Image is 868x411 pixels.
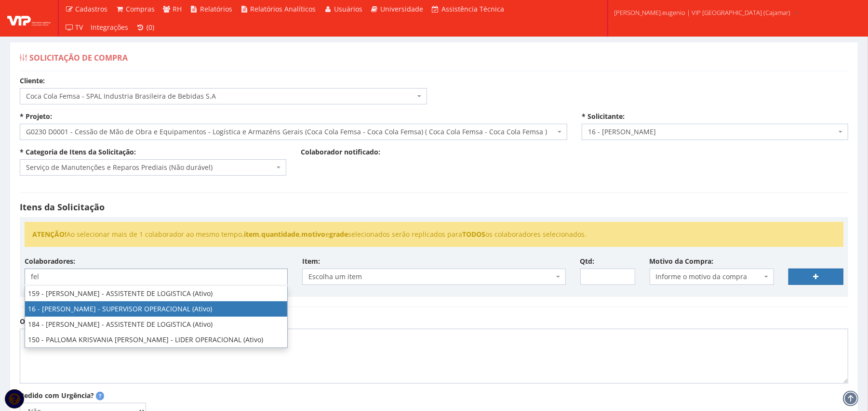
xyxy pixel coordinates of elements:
label: Colaboradores: [25,257,75,266]
span: G0230 D0001 - Cessão de Mão de Obra e Equipamentos - Logística e Armazéns Gerais (Coca Cola Femsa... [26,127,555,137]
span: Pedidos marcados como urgentes serão destacados com uma tarja vermelha e terão seu motivo de urgê... [96,392,104,400]
img: logo [7,11,51,26]
span: G0230 D0001 - Cessão de Mão de Obra e Equipamentos - Logística e Armazéns Gerais (Coca Cola Femsa... [20,124,567,140]
span: Serviço de Manutenções e Reparos Prediais (Não durável) [26,163,274,172]
li: 184 - [PERSON_NAME] - ASSISTENTE DE LOGISTICA (Ativo) [25,317,287,332]
span: RH [173,4,182,13]
span: Informe o motivo da compra [656,272,762,282]
span: Relatórios Analíticos [251,4,316,13]
strong: Itens da Solicitação [20,201,105,213]
span: Coca Cola Femsa - SPAL Industria Brasileira de Bebidas S.A [20,88,427,104]
span: Compras [126,4,155,13]
li: 16 - [PERSON_NAME] - SUPERVISOR OPERACIONAL (Ativo) [25,301,287,317]
li: Ao selecionar mais de 1 colaborador ao mesmo tempo, , , e selecionados serão replicados para os c... [32,230,836,239]
strong: ? [99,392,101,399]
label: Colaborador notificado: [301,147,380,157]
strong: ATENÇÃO! [32,230,67,239]
span: Assistência Técnica [441,4,504,13]
strong: grade [329,230,348,239]
a: TV [61,18,87,37]
span: Cadastros [76,4,108,13]
span: Universidade [381,4,424,13]
input: Selecione pelo menos 1 colaborador [25,269,287,284]
span: Escolha um item [308,272,553,282]
span: [PERSON_NAME].eugenio | VIP [GEOGRAPHIC_DATA] (Cajamar) [614,8,790,17]
strong: TODOS [462,230,485,239]
label: * Categoria de Itens da Solicitação: [20,147,136,157]
span: Coca Cola Femsa - SPAL Industria Brasileira de Bebidas S.A [26,91,415,101]
li: 150 - PALLOMA KRISVANIA [PERSON_NAME] - LIDER OPERACIONAL (Ativo) [25,332,287,347]
span: TV [76,23,83,32]
label: Qtd: [580,257,595,266]
label: * Projeto: [20,112,52,121]
strong: motivo [301,230,325,239]
li: 159 - [PERSON_NAME] - ASSISTENTE DE LOGISTICA (Ativo) [25,286,287,301]
a: Integrações [87,18,133,37]
strong: item [244,230,259,239]
span: 16 - FELIPE DE SOUZA EUGENIO [582,124,848,140]
a: (0) [133,18,159,37]
strong: quantidade [261,230,299,239]
label: Observações: [20,317,64,326]
span: (0) [147,23,154,32]
span: Escolha um item [302,269,565,285]
label: Cliente: [20,76,45,86]
span: 16 - FELIPE DE SOUZA EUGENIO [588,127,836,137]
label: * Solicitante: [582,112,625,121]
span: Solicitação de Compra [29,52,128,63]
label: Item: [302,257,320,266]
label: Motivo da Compra: [650,257,714,266]
span: Relatórios [200,4,232,13]
span: Informe o motivo da compra [650,269,774,285]
span: Usuários [334,4,362,13]
span: Integrações [91,23,129,32]
span: Serviço de Manutenções e Reparos Prediais (Não durável) [20,159,286,176]
label: Pedido com Urgência? [20,391,94,400]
